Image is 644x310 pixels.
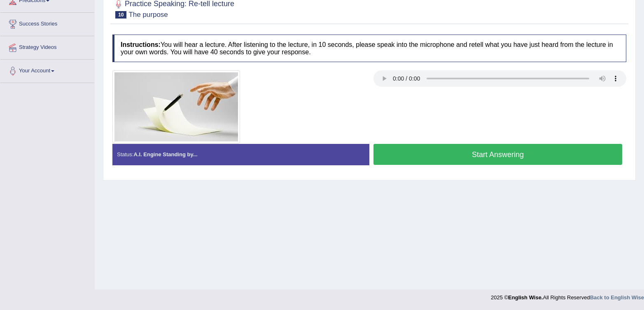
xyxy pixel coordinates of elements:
[373,144,622,165] button: Start Answering
[112,35,626,62] h4: You will hear a lecture. After listening to the lecture, in 10 seconds, please speak into the mic...
[491,289,644,301] div: 2025 © All Rights Reserved
[115,11,126,19] span: 10
[508,294,543,301] strong: English Wise.
[112,144,369,165] div: Status:
[121,41,161,48] b: Instructions:
[133,151,197,157] strong: A.I. Engine Standing by...
[590,294,644,301] a: Back to English Wise
[0,13,94,33] a: Success Stories
[0,60,94,80] a: Your Account
[0,36,94,57] a: Strategy Videos
[128,11,168,19] small: The purpose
